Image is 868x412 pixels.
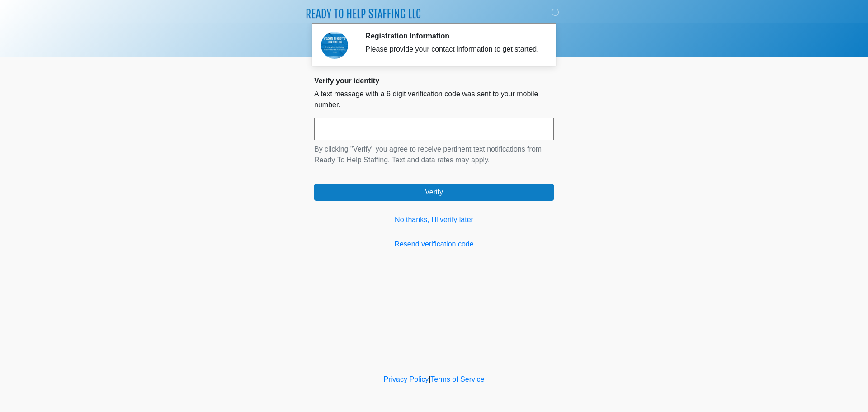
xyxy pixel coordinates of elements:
button: Verify [314,184,554,201]
img: Agent Avatar [321,32,348,59]
img: Ready To Help Staffing Logo [305,7,421,19]
p: A text message with a 6 digit verification code was sent to your mobile number. [314,89,554,110]
a: Terms of Service [430,375,484,383]
a: No thanks, I'll verify later [314,214,554,225]
a: | [429,375,430,383]
div: Please provide your contact information to get started. [365,44,540,55]
a: Privacy Policy [384,375,429,383]
p: By clicking "Verify" you agree to receive pertinent text notifications from Ready To Help Staffin... [314,144,554,166]
h2: Verify your identity [314,76,554,85]
a: Resend verification code [314,239,554,250]
h2: Registration Information [365,32,540,40]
